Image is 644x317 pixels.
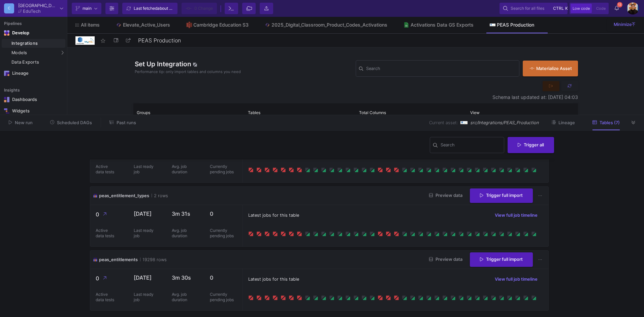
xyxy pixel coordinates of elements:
span: 2 rows [152,192,168,199]
div: Set Up Integration [133,59,356,78]
button: Scheduled DAGs [42,117,100,128]
button: Search for all filesctrlk [500,3,568,14]
img: Tab icon [265,22,270,28]
img: Navigation icon [4,30,9,36]
span: ctrl [553,4,564,12]
span: Total Columns [359,110,386,115]
img: Navigation icon [4,97,9,102]
span: Lineage [558,120,575,125]
button: Lineage [543,117,583,128]
p: 0 [210,274,237,281]
img: Tab icon [404,22,409,28]
img: Tab icon [116,22,122,28]
div: Lineage [12,71,56,76]
img: Logo [75,36,95,45]
p: Currently pending jobs [210,164,237,175]
button: View full job timeline [489,274,543,284]
a: Integrations [2,39,65,48]
img: Tab icon [490,24,495,26]
div: Activations Data GS Exports [411,22,474,28]
span: 19298 rows [140,256,167,263]
button: Tables (7) [584,117,628,128]
span: 13 [617,2,622,7]
button: View full job timeline [489,210,543,220]
img: Tab icon [186,22,192,28]
span: View [470,110,480,115]
img: icon [93,192,98,199]
div: Integrations [11,41,64,46]
div: Cambridge Education S3 [193,22,249,28]
img: icon [93,256,98,263]
p: [DATE] [134,274,161,281]
div: Schema last updated at: [DATE] 04:03 [133,95,578,100]
input: Search for Tables, Columns, etc. [366,67,516,72]
span: All items [81,22,100,28]
p: 0 [96,274,123,283]
span: Trigger all [518,142,544,147]
span: View full job timeline [495,277,538,282]
span: New run [15,120,33,125]
span: Groups [137,110,150,115]
button: Code [594,4,608,13]
button: Last fetchedabout 23 hours ago [122,3,178,14]
p: 3m 31s [172,210,199,217]
div: Materialize Asset [529,65,568,72]
button: Materialize Asset [523,61,578,76]
button: Trigger all [508,137,554,153]
div: Data Exports [11,60,64,65]
div: PEAS Production [497,22,534,28]
p: Last ready job [134,164,154,175]
span: Preview data [429,257,462,262]
p: Avg. job duration [172,228,192,239]
span: Latest jobs for this table [248,212,299,218]
span: Performance tip: only import tables and columns you need [135,69,241,75]
span: src/Integrations/PEAS_Production [470,119,539,126]
span: Tables [248,110,260,115]
span: Trigger full import [480,193,523,198]
span: Past runs [117,120,136,125]
a: Navigation iconLineage [2,68,65,79]
span: peas_entitlement_types [99,192,149,199]
span: Trigger full import [480,257,523,262]
p: 0 [210,210,237,217]
img: Navigation icon [4,108,9,114]
mat-expansion-panel-header: Navigation iconDevelop [2,28,65,38]
span: Search for all files [511,3,544,13]
p: Currently pending jobs [210,228,237,239]
button: Preview data [424,190,468,201]
p: Last ready job [134,228,154,239]
span: View full job timeline [495,213,538,218]
div: Dashboards [12,97,56,102]
p: 3m 30s [172,274,199,281]
span: Code [596,6,606,11]
p: 0 [96,210,123,219]
span: main [83,3,92,13]
button: New run [1,117,41,128]
span: Tables (7) [600,120,620,125]
button: Low code [571,4,592,13]
button: Past runs [101,117,144,128]
div: Develop [12,30,22,36]
button: 13 [611,3,623,14]
div: Last fetched [134,3,174,13]
p: Active data tests [96,164,116,175]
p: Active data tests [96,292,116,303]
div: [GEOGRAPHIC_DATA] [18,3,57,8]
div: EduTech [23,9,41,13]
button: Trigger full import [470,188,533,203]
p: Active data tests [96,228,116,239]
a: Navigation iconDashboards [2,94,65,105]
img: [Legacy] MySQL on RDS [460,119,468,126]
img: Navigation icon [4,71,9,76]
button: Trigger full import [470,252,533,267]
span: Models [11,50,27,56]
span: about 23 hours ago [157,6,194,11]
p: Last ready job [134,292,154,303]
div: 2025_Digital_Classroom_Product_Codes_Activations [271,22,387,28]
button: main [72,3,101,14]
span: peas_entitlements [99,256,138,263]
span: Scheduled DAGs [57,120,92,125]
p: Currently pending jobs [210,292,237,303]
span: Latest jobs for this table [248,276,299,282]
span: k [565,4,568,12]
